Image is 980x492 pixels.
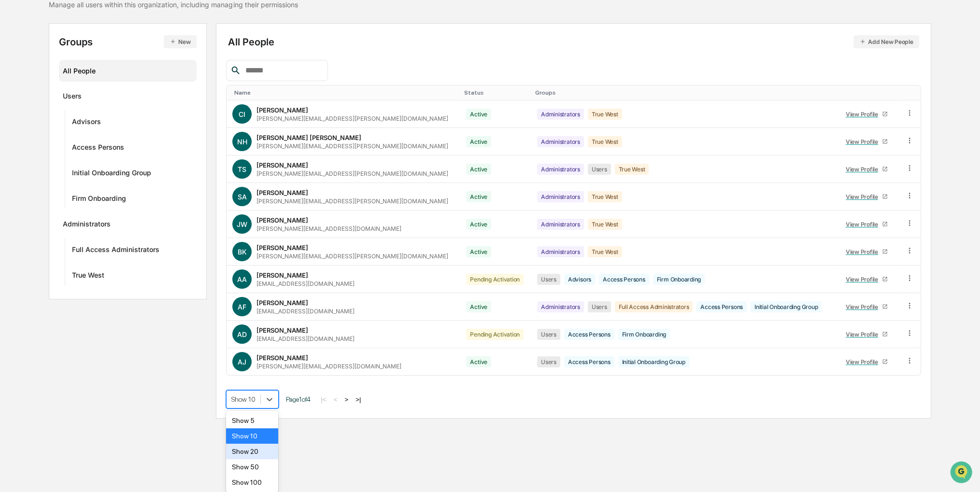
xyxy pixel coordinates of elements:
[841,327,892,342] a: View Profile
[256,271,308,279] div: [PERSON_NAME]
[256,326,308,334] div: [PERSON_NAME]
[331,395,341,404] button: <
[228,35,919,48] div: All People
[234,89,456,96] div: Toggle SortBy
[80,171,120,181] span: Attestations
[80,131,84,139] span: •
[72,169,151,180] div: Initial Onboarding Group
[256,115,448,122] div: [PERSON_NAME][EMAIL_ADDRESS][PERSON_NAME][DOMAIN_NAME]
[72,194,126,206] div: Firm Onboarding
[226,413,278,428] div: Show 5
[226,428,278,444] div: Show 10
[841,134,892,149] a: View Profile
[846,193,882,200] div: View Profile
[466,109,491,120] div: Active
[63,220,111,231] div: Administrators
[63,92,82,103] div: Users
[256,134,361,141] div: [PERSON_NAME] [PERSON_NAME]
[535,89,832,96] div: Toggle SortBy
[150,105,176,116] button: See all
[841,244,892,259] a: View Profile
[238,165,246,173] span: TS
[846,331,882,338] div: View Profile
[466,274,524,285] div: Pending Activation
[164,35,196,48] button: New
[615,164,649,175] div: True West
[466,219,491,230] div: Active
[66,167,124,184] a: 🗄️Attestations
[318,395,329,404] button: |<
[59,35,196,48] div: Groups
[43,73,158,83] div: Start new chat
[43,83,133,91] div: We're available if you need us!
[466,164,491,175] div: Active
[466,356,491,367] div: Active
[588,301,611,312] div: Users
[588,191,622,202] div: True West
[846,111,882,118] div: View Profile
[256,189,308,197] div: [PERSON_NAME]
[256,280,355,287] div: [EMAIL_ADDRESS][DOMAIN_NAME]
[238,248,247,256] span: BK
[846,166,882,173] div: View Profile
[19,171,62,181] span: Preclearance
[10,107,65,114] div: Past conversations
[841,189,892,204] a: View Profile
[239,110,245,118] span: CI
[537,136,584,147] div: Administrators
[256,363,401,370] div: [PERSON_NAME][EMAIL_ADDRESS][DOMAIN_NAME]
[341,395,351,404] button: >
[696,301,747,312] div: Access Persons
[846,276,882,283] div: View Profile
[256,354,308,362] div: [PERSON_NAME]
[564,329,614,340] div: Access Persons
[256,197,448,205] div: [PERSON_NAME][EMAIL_ADDRESS][PERSON_NAME][DOMAIN_NAME]
[70,172,78,180] div: 🗄️
[841,299,892,314] a: View Profile
[10,122,25,137] img: Sigrid Alegria
[238,303,246,311] span: AF
[466,301,491,312] div: Active
[49,0,298,9] div: Manage all users within this organization, including managing their permissions
[226,475,278,490] div: Show 100
[256,216,308,224] div: [PERSON_NAME]
[537,109,584,120] div: Administrators
[226,444,278,459] div: Show 20
[537,356,560,367] div: Users
[841,272,892,287] a: View Profile
[537,301,584,312] div: Administrators
[237,220,247,228] span: JW
[237,275,247,283] span: AA
[10,172,17,180] div: 🖐️
[353,395,364,404] button: >|
[537,164,584,175] div: Administrators
[256,335,355,342] div: [EMAIL_ADDRESS][DOMAIN_NAME]
[537,246,584,257] div: Administrators
[599,274,649,285] div: Access Persons
[564,356,614,367] div: Access Persons
[85,131,105,139] span: [DATE]
[588,164,611,175] div: Users
[6,185,65,203] a: 🔎Data Lookup
[907,89,917,96] div: Toggle SortBy
[588,136,622,147] div: True West
[846,248,882,255] div: View Profile
[618,356,689,367] div: Initial Onboarding Group
[846,138,882,145] div: View Profile
[63,63,192,79] div: All People
[588,109,622,120] div: True West
[256,244,308,252] div: [PERSON_NAME]
[19,189,61,199] span: Data Lookup
[72,117,101,129] div: Advisors
[72,271,104,282] div: True West
[256,170,448,177] div: [PERSON_NAME][EMAIL_ADDRESS][PERSON_NAME][DOMAIN_NAME]
[68,212,117,220] a: Powered byPylon
[853,35,919,48] button: Add New People
[839,89,895,96] div: Toggle SortBy
[237,330,247,338] span: AD
[466,136,491,147] div: Active
[72,143,124,155] div: Access Persons
[256,225,401,232] div: [PERSON_NAME][EMAIL_ADDRESS][DOMAIN_NAME]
